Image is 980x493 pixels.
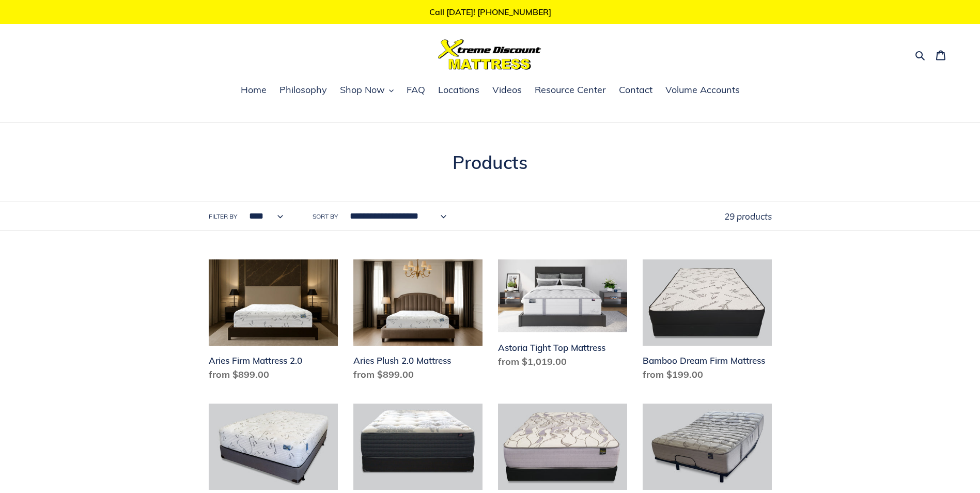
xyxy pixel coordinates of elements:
[498,259,627,372] a: Astoria Tight Top Mattress
[433,83,485,98] a: Locations
[614,83,658,98] a: Contact
[241,84,267,96] span: Home
[660,83,745,98] a: Volume Accounts
[340,84,385,96] span: Shop Now
[535,84,606,96] span: Resource Center
[619,84,652,96] span: Contact
[274,83,332,98] a: Philosophy
[643,259,772,386] a: Bamboo Dream Firm Mattress
[438,39,541,70] img: Xtreme Discount Mattress
[453,151,527,174] span: Products
[313,212,338,221] label: Sort by
[665,84,740,96] span: Volume Accounts
[236,83,272,98] a: Home
[530,83,611,98] a: Resource Center
[209,259,338,386] a: Aries Firm Mattress 2.0
[438,84,479,96] span: Locations
[487,83,527,98] a: Videos
[335,83,399,98] button: Shop Now
[724,211,772,222] span: 29 products
[407,84,425,96] span: FAQ
[279,84,327,96] span: Philosophy
[401,83,430,98] a: FAQ
[353,259,483,386] a: Aries Plush 2.0 Mattress
[492,84,522,96] span: Videos
[209,212,237,221] label: Filter by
